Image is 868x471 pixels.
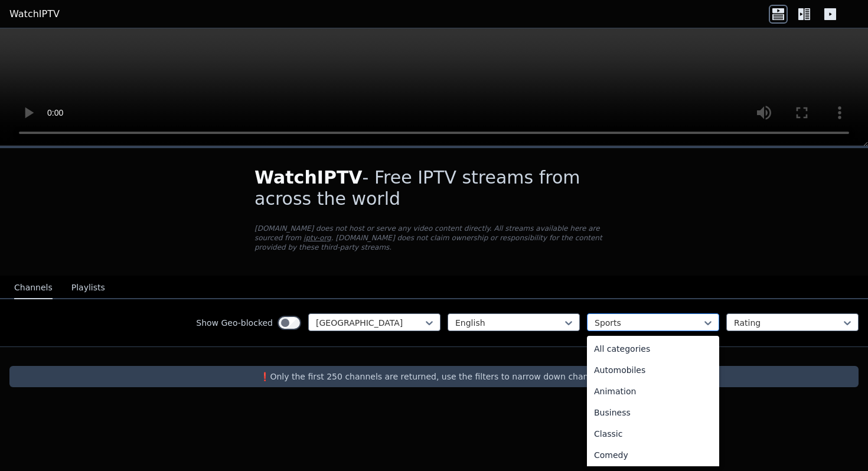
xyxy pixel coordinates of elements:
[587,338,719,359] div: All categories
[587,423,719,444] div: Classic
[254,167,614,210] h1: - Free IPTV streams from across the world
[587,402,719,423] div: Business
[14,371,854,382] p: ❗️Only the first 250 channels are returned, use the filters to narrow down channels.
[254,224,614,252] p: [DOMAIN_NAME] does not host or serve any video content directly. All streams available here are s...
[254,167,363,188] span: WatchIPTV
[304,234,331,242] a: iptv-org
[587,381,719,402] div: Animation
[9,7,60,21] a: WatchIPTV
[587,359,719,381] div: Automobiles
[196,317,273,329] label: Show Geo-blocked
[71,277,105,299] button: Playlists
[587,444,719,466] div: Comedy
[14,277,53,299] button: Channels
